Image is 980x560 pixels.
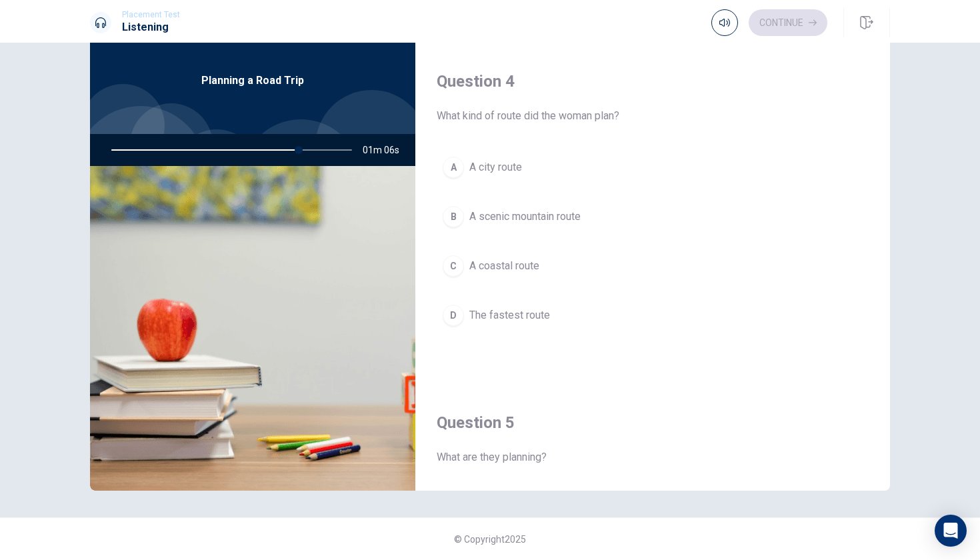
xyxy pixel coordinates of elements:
[122,19,180,35] h1: Listening
[122,10,180,19] span: Placement Test
[454,534,526,545] span: © Copyright 2025
[469,258,539,274] span: A coastal route
[469,159,522,175] span: A city route
[469,209,581,225] span: A scenic mountain route
[437,151,869,184] button: AA city route
[469,307,550,323] span: The fastest route
[437,249,869,283] button: CA coastal route
[201,73,304,89] span: Planning a Road Trip
[437,108,869,124] span: What kind of route did the woman plan?
[437,299,869,332] button: DThe fastest route
[443,157,464,178] div: A
[935,515,967,547] div: Open Intercom Messenger
[443,305,464,326] div: D
[437,449,869,465] span: What are they planning?
[363,134,410,166] span: 01m 06s
[437,412,869,433] h4: Question 5
[437,71,869,92] h4: Question 4
[90,166,415,491] img: Planning a Road Trip
[437,200,869,233] button: BA scenic mountain route
[443,206,464,227] div: B
[443,255,464,277] div: C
